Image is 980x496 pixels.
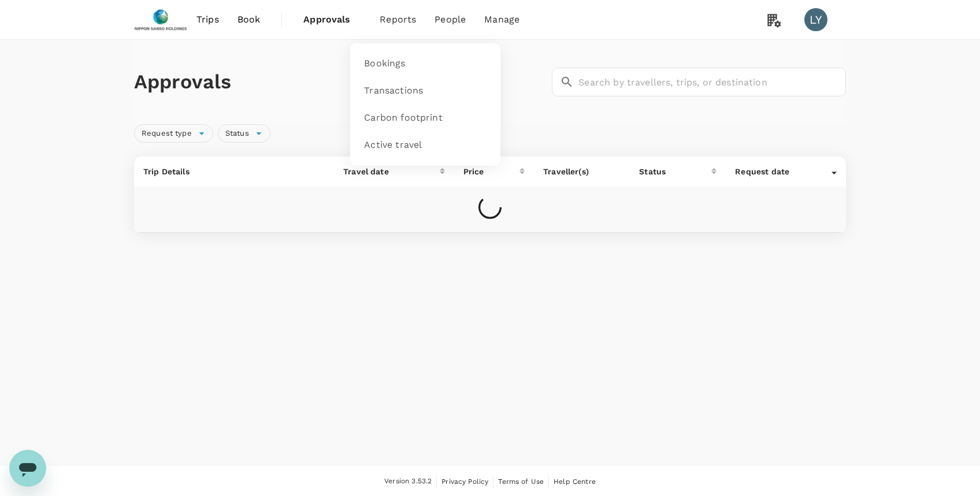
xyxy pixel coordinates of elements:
[135,128,199,139] span: Request type
[237,13,261,27] span: Book
[364,84,423,98] span: Transactions
[357,132,493,159] a: Active travel
[357,105,493,132] a: Carbon footprint
[543,166,621,177] p: Traveller(s)
[218,128,256,139] span: Status
[134,124,213,143] div: Request type
[343,166,440,177] div: Travel date
[498,478,544,486] span: Terms of Use
[435,13,466,27] span: People
[134,70,547,94] h1: Approvals
[357,50,493,77] a: Bookings
[9,450,46,487] iframe: Button to launch messaging window
[578,68,846,96] input: Search by travellers, trips, or destination
[134,7,187,32] img: Nippon Sanso Holdings Singapore Pte Ltd
[441,475,488,488] a: Privacy Policy
[384,476,432,487] span: Version 3.53.2
[364,139,422,152] span: Active travel
[441,478,488,486] span: Privacy Policy
[196,13,219,27] span: Trips
[143,166,325,177] p: Trip Details
[554,478,596,486] span: Help Centre
[735,166,831,177] div: Request date
[218,124,270,143] div: Status
[380,13,416,27] span: Reports
[303,13,361,27] span: Approvals
[554,475,596,488] a: Help Centre
[357,77,493,105] a: Transactions
[639,166,711,177] div: Status
[804,8,827,31] div: LY
[463,166,519,177] div: Price
[364,57,405,70] span: Bookings
[364,111,442,125] span: Carbon footprint
[498,475,544,488] a: Terms of Use
[484,13,519,27] span: Manage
